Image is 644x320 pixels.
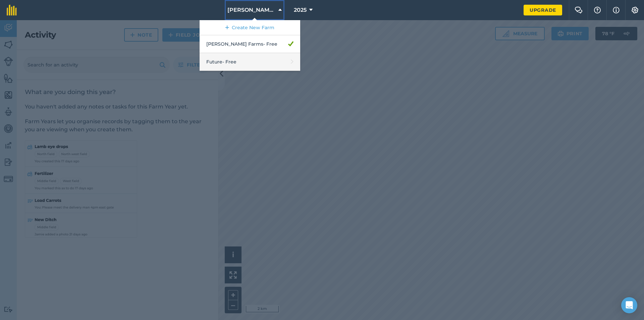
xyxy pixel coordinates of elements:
img: Two speech bubbles overlapping with the left bubble in the forefront [575,7,583,13]
a: Future- Free [200,53,300,71]
a: Create New Farm [200,20,300,35]
span: [PERSON_NAME] Farms [227,6,276,14]
img: A cog icon [631,7,639,13]
div: Open Intercom Messenger [621,297,637,313]
img: fieldmargin Logo [7,5,17,15]
img: A question mark icon [593,7,601,13]
a: Upgrade [524,5,562,15]
a: [PERSON_NAME] Farms- Free [200,35,300,53]
img: svg+xml;base64,PHN2ZyB4bWxucz0iaHR0cDovL3d3dy53My5vcmcvMjAwMC9zdmciIHdpZHRoPSIxNyIgaGVpZ2h0PSIxNy... [613,6,620,14]
span: 2025 [294,6,307,14]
